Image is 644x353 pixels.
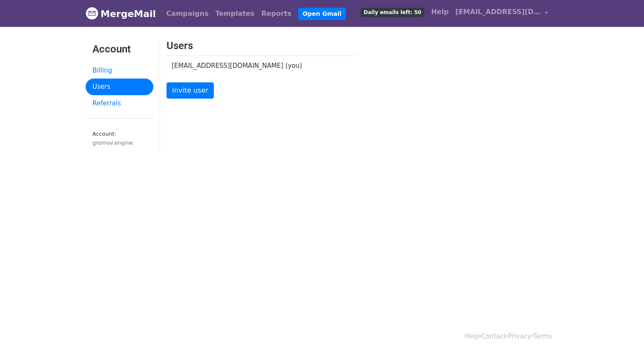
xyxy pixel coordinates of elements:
a: MergeMail [86,5,156,23]
a: Reports [258,5,295,22]
a: Invite user [167,82,214,99]
a: Templates [212,5,258,22]
a: [EMAIL_ADDRESS][DOMAIN_NAME] [452,3,552,23]
a: Privacy [508,333,531,340]
a: Open Gmail [298,8,345,20]
a: Terms [533,333,552,340]
a: Campaigns [163,5,212,22]
span: [EMAIL_ADDRESS][DOMAIN_NAME] [455,7,540,17]
img: MergeMail logo [86,7,98,20]
h3: Users [167,40,356,52]
div: gromov.engine [92,139,147,147]
a: Users [86,79,153,95]
small: Account: [92,131,147,147]
a: Help [465,333,479,340]
a: Help [428,3,452,20]
td: [EMAIL_ADDRESS][DOMAIN_NAME] (you) [167,55,343,76]
a: Referrals [86,95,153,112]
span: Daily emails left: 50 [361,8,424,17]
a: Billing [86,62,153,79]
h3: Account [92,43,147,55]
a: Contact [481,333,506,340]
a: Daily emails left: 50 [357,3,428,20]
